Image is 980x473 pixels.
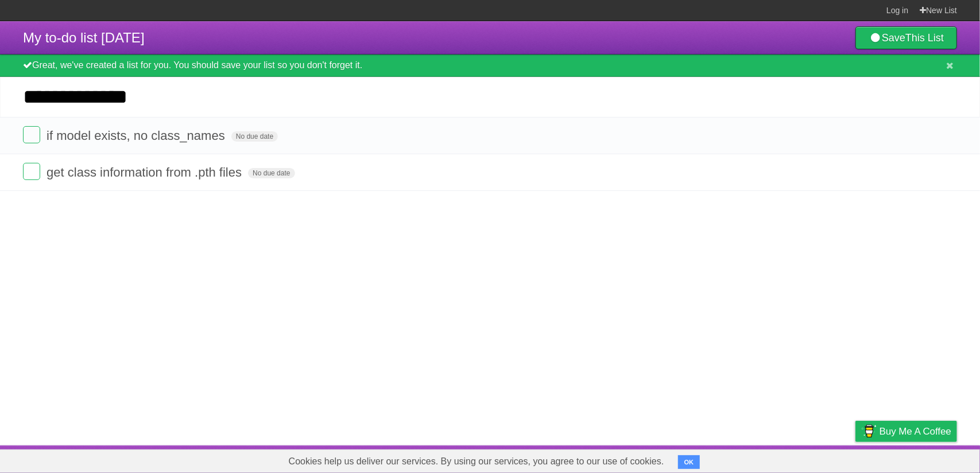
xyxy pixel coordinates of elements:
span: get class information from .pth files [47,165,245,179]
a: Buy me a coffee [855,421,957,442]
b: This List [905,32,944,44]
button: OK [678,455,700,469]
label: Done [23,126,40,143]
span: Buy me a coffee [880,421,951,441]
span: No due date [231,131,278,142]
a: Suggest a feature [885,448,957,470]
a: About [703,448,727,470]
span: Cookies help us deliver our services. By using our services, you agree to our use of cookies. [277,450,676,473]
a: Terms [801,448,827,470]
label: Done [23,163,40,180]
span: My to-do list [DATE] [23,30,145,45]
span: if model exists, no class_names [47,128,228,143]
a: Developers [741,448,787,470]
a: SaveThis List [855,26,957,49]
span: No due date [248,168,295,178]
a: Privacy [840,448,870,470]
img: Buy me a coffee [861,421,877,441]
